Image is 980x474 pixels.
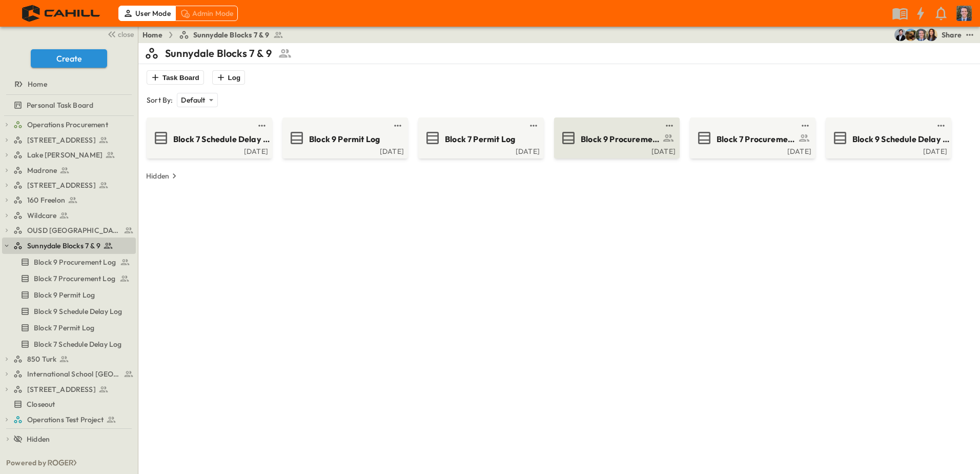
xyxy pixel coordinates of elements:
[142,30,162,40] a: Home
[212,70,245,85] button: Log
[34,339,121,349] span: Block 7 Schedule Delay Log
[692,146,811,154] a: [DATE]
[445,133,515,145] span: Block 7 Permit Log
[663,120,676,132] button: test
[177,93,217,107] div: Default
[894,29,907,41] img: Mike Daly (mdaly@cahill-sf.com)
[420,130,540,146] a: Block 7 Permit Log
[13,163,134,177] a: Madrone
[915,29,927,41] img: Jared Salin (jsalin@cahill-sf.com)
[2,366,136,382] div: International School San Franciscotest
[149,146,268,154] a: [DATE]
[31,49,107,68] button: Create
[2,270,136,287] div: Block 7 Procurement Logtest
[284,130,404,146] a: Block 9 Permit Log
[392,120,404,132] button: test
[852,133,952,145] span: Block 9 Schedule Delay Log
[2,238,136,254] div: Sunnydale Blocks 7 & 9test
[179,30,284,40] a: Sunnydale Blocks 7 & 9
[692,130,811,146] a: Block 7 Procurement Log
[309,133,380,145] span: Block 9 Permit Log
[27,100,93,110] span: Personal Task Board
[173,133,273,145] span: Block 7 Schedule Delay Log
[27,135,96,145] span: [STREET_ADDRESS]
[27,384,96,394] span: [STREET_ADDRESS]
[2,162,136,179] div: Madronetest
[181,95,205,105] p: Default
[34,273,115,284] span: Block 7 Procurement Log
[717,133,796,145] span: Block 7 Procurement Log
[193,30,270,40] span: Sunnydale Blocks 7 & 9
[142,169,183,183] button: Hidden
[2,287,136,303] div: Block 9 Permit Logtest
[13,239,134,253] a: Sunnydale Blocks 7 & 9
[13,367,134,381] a: International School San Francisco
[2,271,134,286] a: Block 7 Procurement Log
[925,29,937,41] img: Kim Bowen (kbowen@cahill-sf.com)
[27,354,56,364] span: 850 Turk
[420,146,540,154] a: [DATE]
[2,177,136,193] div: [STREET_ADDRESS]test
[799,120,811,132] button: test
[2,116,136,133] div: Operations Procurementtest
[146,171,169,181] p: Hidden
[2,254,136,270] div: Block 9 Procurement Logtest
[2,411,136,428] div: Operations Test Projecttest
[964,29,976,41] button: test
[2,303,136,320] div: Block 9 Schedule Delay Logtest
[581,133,660,145] span: Block 9 Procurement Log
[2,397,134,411] a: Closeout
[2,147,136,163] div: Lake [PERSON_NAME]test
[2,255,134,269] a: Block 9 Procurement Log
[13,352,134,366] a: 850 Turk
[2,320,136,336] div: Block 7 Permit Logtest
[13,117,134,132] a: Operations Procurement
[34,323,94,333] span: Block 7 Permit Log
[27,241,100,251] span: Sunnydale Blocks 7 & 9
[828,130,947,146] a: Block 9 Schedule Delay Log
[2,321,134,335] a: Block 7 Permit Log
[556,130,676,146] a: Block 9 Procurement Log
[13,223,134,238] a: OUSD [GEOGRAPHIC_DATA]
[2,192,136,208] div: 160 Freelontest
[2,351,136,367] div: 850 Turktest
[103,27,136,41] button: close
[34,257,116,267] span: Block 9 Procurement Log
[27,120,108,130] span: Operations Procurement
[2,77,134,91] a: Home
[165,46,272,61] p: Sunnydale Blocks 7 & 9
[2,98,134,112] a: Personal Task Board
[556,146,676,154] a: [DATE]
[27,414,104,425] span: Operations Test Project
[27,150,103,160] span: Lake [PERSON_NAME]
[2,396,136,412] div: Closeouttest
[27,195,65,205] span: 160 Freelon
[13,178,134,192] a: [STREET_ADDRESS]
[256,120,268,132] button: test
[2,288,134,302] a: Block 9 Permit Log
[27,210,56,221] span: Wildcare
[27,399,55,409] span: Closeout
[2,222,136,239] div: OUSD [GEOGRAPHIC_DATA]test
[935,120,947,132] button: test
[828,146,947,154] a: [DATE]
[2,97,136,113] div: Personal Task Boardtest
[2,337,134,351] a: Block 7 Schedule Delay Log
[175,6,238,21] div: Admin Mode
[142,30,290,40] nav: breadcrumbs
[27,165,57,175] span: Madrone
[34,306,122,317] span: Block 9 Schedule Delay Log
[13,412,134,427] a: Operations Test Project
[147,95,173,105] p: Sort By:
[2,336,136,352] div: Block 7 Schedule Delay Logtest
[147,70,204,85] button: Task Board
[13,193,134,207] a: 160 Freelon
[27,225,121,235] span: OUSD [GEOGRAPHIC_DATA]
[942,30,962,40] div: Share
[13,133,134,147] a: [STREET_ADDRESS]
